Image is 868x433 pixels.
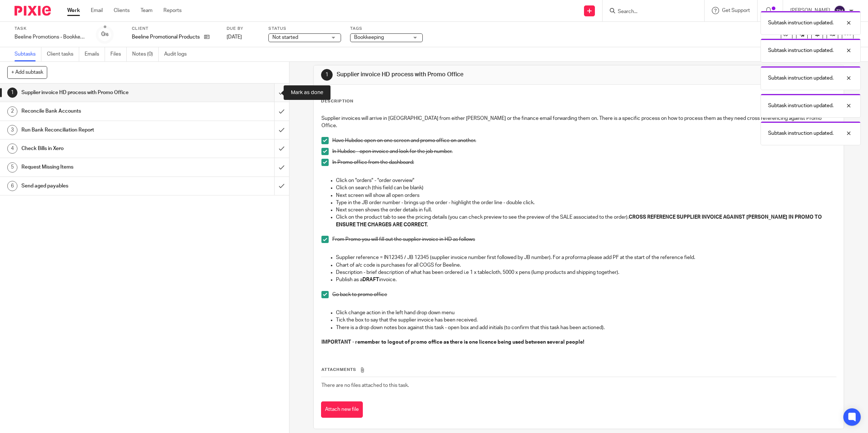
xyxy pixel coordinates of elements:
p: Subtask instruction updated. [768,130,833,137]
label: Task [15,26,87,32]
div: Beeline Promotions - Bookkeeping - [DATE] [15,33,87,41]
p: Click change action in the left hand drop down menu [336,309,836,316]
p: In Hubdoc - open invoice and look for the job number. [332,148,836,155]
h1: Request Missing Items [21,162,185,173]
span: There are no files attached to this task. [321,383,409,388]
label: Status [268,26,341,32]
img: svg%3E [834,5,845,17]
button: + Add subtask [7,66,47,78]
div: 5 [7,162,17,173]
p: From Promo you will fill out the supplier invoice in HD as follows [332,236,836,243]
img: Pixie [15,6,51,16]
span: [DATE] [227,35,242,40]
div: 4 [7,143,17,154]
h1: Run Bank Reconciliation Report [21,125,185,135]
p: Have Hubdoc open on one screen and promo office on another. [332,137,836,144]
a: Audit logs [164,47,192,61]
p: Next screen will show all open orders [336,192,836,199]
p: Subtask instruction updated. [768,74,833,82]
a: Subtasks [15,47,41,61]
p: Click on "orders" - "order overview" [336,177,836,184]
h1: Send aged payables [21,181,185,191]
p: Publish as a invoice. [336,276,836,283]
div: 2 [7,106,17,117]
div: 6 [7,181,17,191]
p: Supplier reference = IN12345 / JB 12345 (supplier invoice number first followed by JB number). Fo... [336,254,836,261]
div: 1 [321,69,333,81]
label: Due by [227,26,259,32]
span: Not started [272,35,298,40]
a: Team [141,7,153,14]
a: Work [67,7,80,14]
p: Chart of a/c code is purchases for all COGS for Beeline. [336,262,836,269]
strong: CROSS REFERENCE SUPPLIER INVOICE AGAINST [PERSON_NAME] IN PROMO TO ENSURE THE CHARGES ARE CORRECT. [336,215,823,227]
h1: Supplier invoice HD process with Promo Office [337,71,594,78]
h1: Check Bills in Xero [21,143,185,154]
a: Email [91,7,103,14]
p: Next screen shows the order details in full. [336,206,836,214]
a: Reports [163,7,182,14]
p: Click on search (this field can be blank) [336,184,836,191]
a: Emails [85,47,105,61]
strong: DRAFT [362,277,379,282]
div: Beeline Promotions - Bookkeeping - Thursday [15,33,87,41]
span: Attachments [321,368,356,372]
p: Subtask instruction updated. [768,19,833,27]
span: Bookkeeping [354,35,384,40]
a: Clients [114,7,130,14]
p: Go back to promo office [332,291,836,298]
p: Subtask instruction updated. [768,102,833,109]
a: Files [110,47,127,61]
p: Type in the JB order number - brings up the order - highlight the order line - double click. [336,199,836,206]
p: There is a drop down notes box against this task - open box and add initials (to confirm that thi... [336,324,836,331]
div: 1 [7,88,17,98]
h1: Reconcile Bank Accounts [21,106,185,117]
div: 3 [7,125,17,135]
p: Description [321,98,353,104]
label: Tags [350,26,423,32]
p: Beeline Promotional Products Ltd [132,33,200,41]
div: 0 [101,30,109,39]
p: In Promo office from the dashboard: [332,159,836,166]
p: Click on the product tab to see the pricing details (you can check preview to see the preview of ... [336,214,836,228]
strong: IMPORTANT - remember to logout of promo office as there is one licence being used between several... [321,340,584,345]
a: Notes (0) [132,47,159,61]
p: Description - brief description of what has been ordered i.e 1 x tablecloth, 5000 x pens (lump pr... [336,269,836,276]
a: Client tasks [47,47,79,61]
p: Supplier invoices will arrive in [GEOGRAPHIC_DATA] from either [PERSON_NAME] or the finance email... [321,115,836,130]
p: Tick the box to say that the supplier invoice has been received. [336,316,836,324]
p: Subtask instruction updated. [768,47,833,54]
small: /6 [105,33,109,37]
label: Client [132,26,218,32]
h1: Supplier invoice HD process with Promo Office [21,87,185,98]
button: Attach new file [321,401,363,418]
